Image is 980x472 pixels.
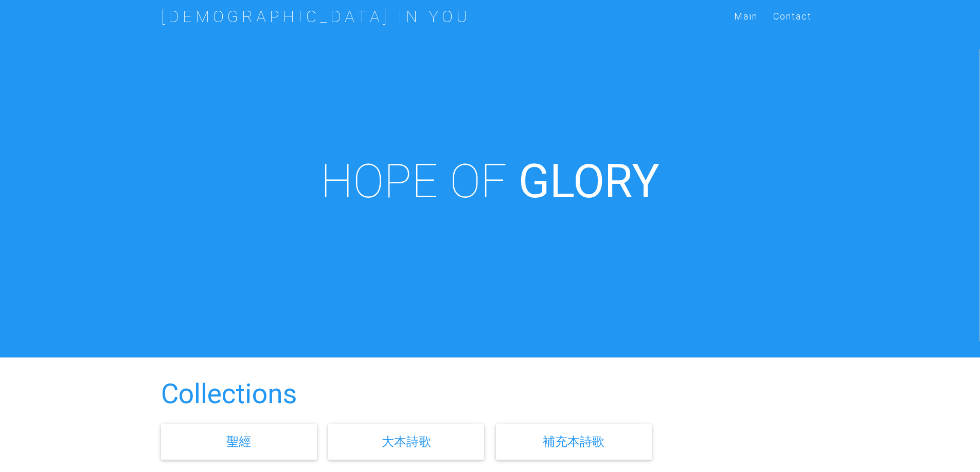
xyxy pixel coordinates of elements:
[550,153,573,209] i: L
[573,153,604,209] i: O
[543,434,604,449] a: 補充本詩歌
[604,153,632,209] i: R
[226,434,251,449] a: 聖經
[632,153,660,209] i: Y
[320,153,507,209] span: HOPE OF
[382,434,431,449] a: 大本詩歌
[519,153,550,209] i: G
[161,379,819,409] h2: Collections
